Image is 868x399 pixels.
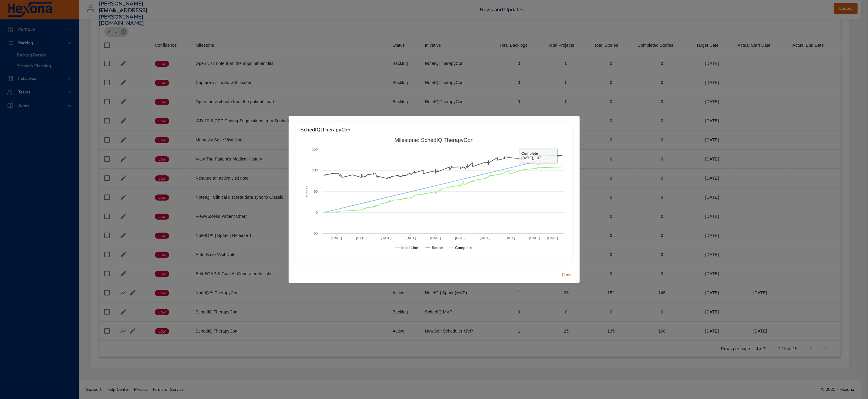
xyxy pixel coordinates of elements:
[401,246,418,250] text: Ideal Line
[312,147,317,151] text: 150
[455,246,472,250] text: Complete
[314,190,317,193] text: 50
[305,186,309,197] text: Stories
[316,211,317,214] text: 0
[381,236,391,240] text: [DATE]
[356,236,367,240] text: [DATE]
[560,271,575,279] span: Close
[430,236,441,240] text: [DATE]
[547,236,563,240] text: [DATE], …
[394,137,474,143] text: Milestone: SchedIQ|TherapyCon
[313,232,318,235] text: -50
[529,236,540,240] text: [DATE]
[432,246,443,250] text: Scope
[405,236,416,240] text: [DATE]
[312,168,317,172] text: 100
[331,236,342,240] text: [DATE]
[504,236,515,240] text: [DATE]
[455,236,466,240] text: [DATE]
[558,269,577,281] button: Close
[480,236,490,240] text: [DATE]
[301,127,568,133] h6: SchedIQ|TherapyCon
